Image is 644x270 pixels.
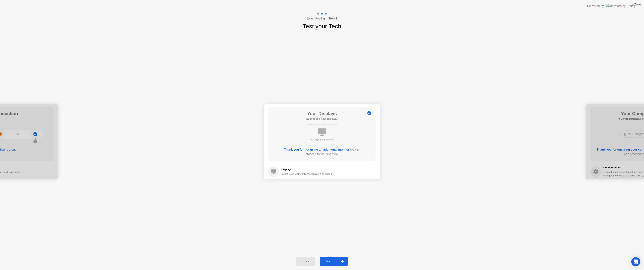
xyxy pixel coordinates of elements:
div: You can proceed to the next step. [279,147,365,156]
h5: Displays [281,168,332,171]
b: Step 2 [328,17,337,20]
img: Close [632,3,641,6]
div: During your exam, only one display is permitted [281,172,332,176]
button: Next [320,257,348,266]
img: Delivered by Rosalyn [606,4,637,8]
div: No Displays Detected [308,138,336,142]
h5: as of 3s ago, checking in2s.. [306,117,338,121]
h4: Exam Pre-flight: [307,16,337,21]
div: Delivered by [587,4,604,8]
h1: Test your Tech [303,22,341,31]
h1: Your Displays [306,110,338,117]
div: Open Intercom Messenger [631,257,640,266]
div: Back [297,260,314,263]
div: Next [321,260,338,263]
b: Thank you for not using an additional monitor [284,148,349,151]
button: Back [296,257,315,266]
